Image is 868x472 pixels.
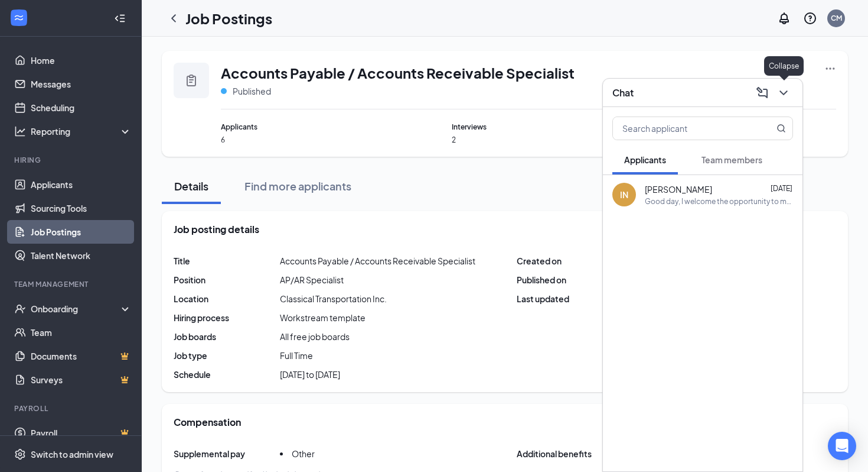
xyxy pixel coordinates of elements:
span: Accounts Payable / Accounts Receivable Specialist [280,255,475,267]
div: Good day, I welcome the opportunity to meet with you for an interview. I am available [DATE] thro... [645,196,793,206]
span: Other [292,448,315,459]
span: Published [233,85,271,97]
span: Location [174,293,280,305]
a: SurveysCrown [31,368,132,392]
span: Job posting details [174,223,259,236]
svg: ChevronDown [776,86,791,100]
a: Messages [31,72,132,96]
span: [DATE] [771,184,792,193]
div: Reporting [31,125,132,137]
a: Talent Network [31,244,132,267]
span: 6 [221,135,375,145]
span: Created on [517,255,623,267]
span: Interviews [452,121,606,132]
span: Applicants [624,154,666,165]
svg: Analysis [14,125,26,137]
span: Title [174,255,280,267]
button: ChevronDown [774,83,793,102]
svg: Notifications [777,11,791,25]
svg: Clipboard [184,73,198,88]
div: Onboarding [31,303,122,315]
svg: ChevronLeft [167,11,181,25]
h1: Job Postings [185,8,272,28]
div: Workstream template [280,312,366,324]
span: Additional benefits [517,448,623,468]
svg: MagnifyingGlass [776,124,786,133]
button: ComposeMessage [753,83,772,102]
a: Team [31,321,132,344]
span: Accounts Payable / Accounts Receivable Specialist [221,63,575,83]
a: Applicants [31,173,132,196]
div: Payroll [14,403,129,413]
span: Classical Transportation Inc. [280,293,387,305]
svg: UserCheck [14,303,26,315]
div: Open Intercom Messenger [828,432,856,460]
div: CM [831,13,842,23]
div: Collapse [764,56,804,76]
a: Sourcing Tools [31,196,132,220]
span: Applicants [221,121,375,132]
span: Position [174,274,280,286]
a: DocumentsCrown [31,344,132,368]
span: All free job boards [280,331,350,342]
input: Search applicant [613,117,753,140]
span: Hiring process [174,312,280,324]
span: Last updated [517,293,623,305]
div: Switch to admin view [31,448,113,460]
span: Compensation [174,416,241,429]
div: Find more applicants [244,179,351,193]
h3: Chat [612,86,634,99]
svg: ComposeMessage [755,86,769,100]
span: Schedule [174,368,280,380]
span: [PERSON_NAME] [645,183,712,195]
span: Published on [517,274,623,286]
svg: Collapse [114,12,126,24]
span: Team members [701,154,762,165]
div: Details [174,179,209,193]
svg: Ellipses [824,63,836,75]
div: Team Management [14,279,129,289]
svg: Settings [14,448,26,460]
div: Hiring [14,155,129,165]
svg: QuestionInfo [803,11,817,25]
svg: WorkstreamLogo [13,12,25,24]
span: 2 [452,135,606,145]
a: Job Postings [31,220,132,244]
a: PayrollCrown [31,421,132,445]
a: Scheduling [31,96,132,119]
div: IN [620,189,628,201]
span: Full Time [280,350,313,361]
div: AP/AR Specialist [280,274,344,286]
span: [DATE] to [DATE] [280,368,340,380]
span: Supplemental pay [174,448,280,468]
span: Job boards [174,331,280,342]
a: Home [31,49,132,72]
span: Job type [174,350,280,361]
